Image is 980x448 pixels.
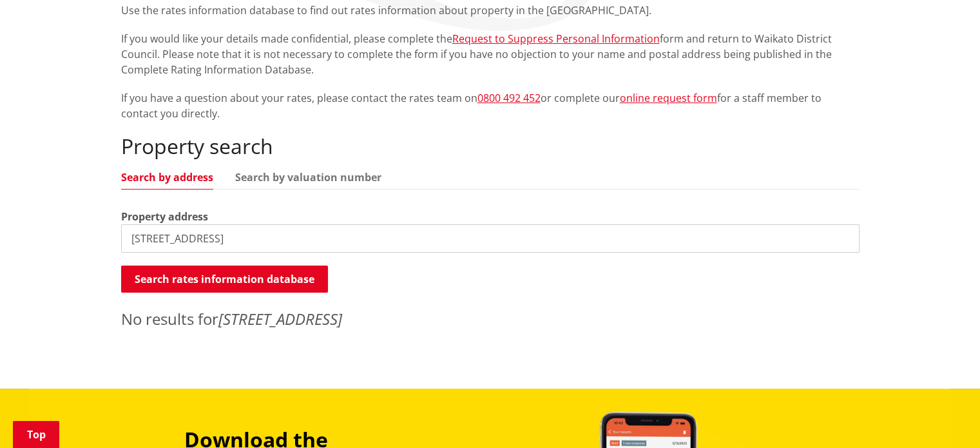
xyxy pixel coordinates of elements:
[218,308,342,329] em: [STREET_ADDRESS]
[121,31,860,77] p: If you would like your details made confidential, please complete the form and return to Waikato ...
[477,91,541,105] a: 0800 492 452
[121,266,328,293] button: Search rates information database
[13,421,59,448] a: Top
[121,307,860,331] p: No results for
[620,91,717,105] a: online request form
[921,394,967,440] iframe: Messenger Launcher
[121,172,213,182] a: Search by address
[121,3,860,18] p: Use the rates information database to find out rates information about property in the [GEOGRAPHI...
[121,134,860,159] h2: Property search
[121,224,860,253] input: e.g. Duke Street NGARUAWAHIA
[452,32,660,46] a: Request to Suppress Personal Information
[121,90,860,121] p: If you have a question about your rates, please contact the rates team on or complete our for a s...
[121,209,208,224] label: Property address
[235,172,381,182] a: Search by valuation number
